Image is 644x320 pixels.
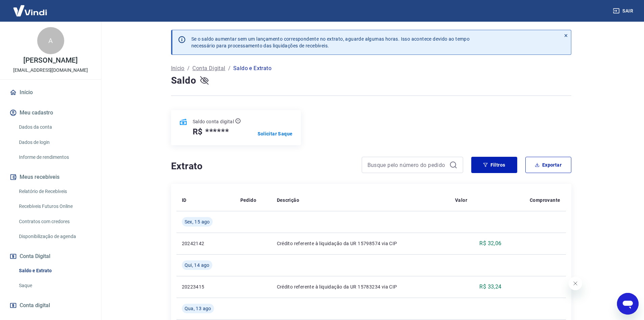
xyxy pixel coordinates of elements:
button: Conta Digital [8,249,93,264]
p: Comprovante [530,197,560,204]
p: Saldo e Extrato [233,64,271,72]
p: / [228,64,231,72]
a: Dados de login [16,135,93,149]
p: Valor [455,197,467,204]
span: Olá! Precisa de ajuda? [4,5,57,10]
button: Sair [612,5,636,17]
iframe: Botão para abrir a janela de mensagens [617,293,639,315]
span: Qui, 14 ago [185,262,210,269]
a: Início [171,64,185,72]
p: 20223415 [182,283,230,290]
a: Disponibilização de agenda [16,230,93,243]
span: Sex, 15 ago [185,218,210,225]
p: Crédito referente à liquidação da UR 15783234 via CIP [277,283,444,290]
h4: Extrato [171,159,354,173]
a: Saldo e Extrato [16,264,93,278]
a: Informe de rendimentos [16,150,93,164]
p: / [187,64,190,72]
a: Contratos com credores [16,215,93,229]
a: Solicitar Saque [258,130,293,137]
span: Conta digital [20,301,50,310]
p: [PERSON_NAME] [23,57,77,64]
p: Crédito referente à liquidação da UR 15798574 via CIP [277,240,444,247]
iframe: Fechar mensagem [569,277,582,290]
button: Meus recebíveis [8,170,93,185]
div: A [37,27,64,54]
button: Meu cadastro [8,105,93,120]
h4: Saldo [171,74,196,87]
a: Conta digital [8,298,93,313]
a: Dados da conta [16,120,93,134]
p: R$ 32,06 [479,239,501,248]
a: Saque [16,279,93,293]
button: Exportar [525,157,571,173]
a: Recebíveis Futuros Online [16,199,93,213]
p: Saldo conta digital [193,118,234,125]
span: Qua, 13 ago [185,305,211,312]
a: Conta Digital [192,64,225,72]
p: Se o saldo aumentar sem um lançamento correspondente no extrato, aguarde algumas horas. Isso acon... [191,36,470,49]
p: [EMAIL_ADDRESS][DOMAIN_NAME] [13,67,88,74]
p: R$ 33,24 [479,283,501,291]
p: Descrição [277,197,300,204]
a: Início [8,85,93,100]
p: ID [182,197,187,204]
img: Vindi [8,0,52,21]
p: 20242142 [182,240,230,247]
input: Busque pelo número do pedido [367,160,447,170]
a: Relatório de Recebíveis [16,185,93,198]
button: Filtros [471,157,517,173]
p: Pedido [240,197,256,204]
